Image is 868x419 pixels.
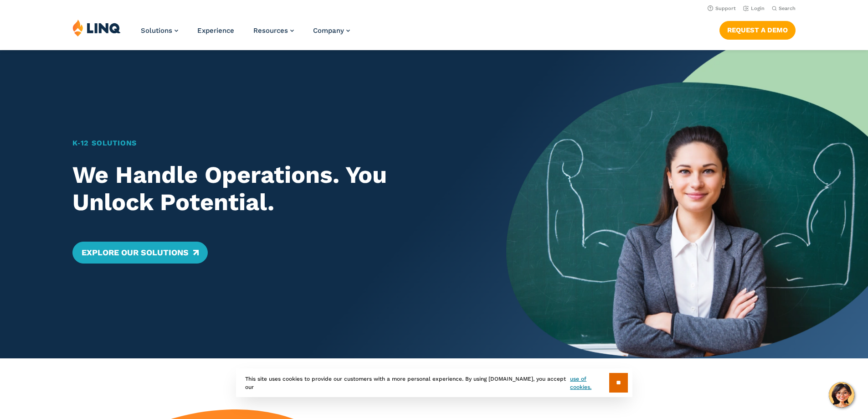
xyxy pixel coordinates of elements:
[141,26,172,35] span: Solutions
[719,19,796,39] nav: Button Navigation
[779,5,796,11] span: Search
[708,5,736,11] a: Support
[719,21,796,39] a: Request a Demo
[72,19,121,36] img: LINQ | K‑12 Software
[72,242,208,264] a: Explore Our Solutions
[141,19,350,49] nav: Primary Navigation
[197,26,234,35] a: Experience
[570,375,609,391] a: use of cookies.
[829,382,854,408] button: Hello, have a question? Let’s chat.
[506,50,868,358] img: Home Banner
[253,26,288,35] span: Resources
[313,26,344,35] span: Company
[772,5,796,12] button: Open Search Bar
[72,161,471,216] h2: We Handle Operations. You Unlock Potential.
[743,5,765,11] a: Login
[253,26,294,35] a: Resources
[313,26,350,35] a: Company
[72,138,471,149] h1: K‑12 Solutions
[141,26,178,35] a: Solutions
[236,368,632,397] div: This site uses cookies to provide our customers with a more personal experience. By using [DOMAIN...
